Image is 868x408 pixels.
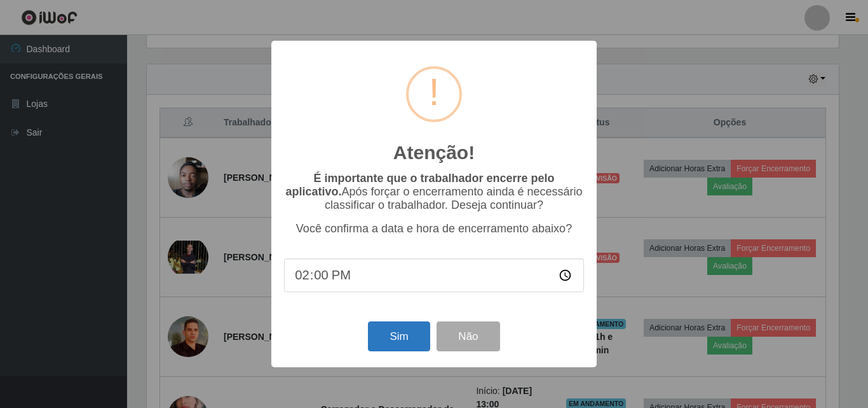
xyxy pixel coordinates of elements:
p: Após forçar o encerramento ainda é necessário classificar o trabalhador. Deseja continuar? [284,172,584,212]
p: Você confirma a data e hora de encerramento abaixo? [284,222,584,236]
button: Não [437,321,499,351]
h2: Atenção! [393,141,475,164]
button: Sim [368,321,430,351]
b: É importante que o trabalhador encerre pelo aplicativo. [285,172,554,198]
